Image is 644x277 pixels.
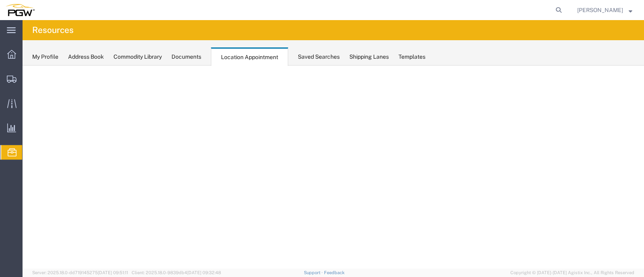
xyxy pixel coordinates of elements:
div: Templates [398,53,425,61]
iframe: FS Legacy Container [23,66,644,269]
h4: Resources [32,20,74,40]
span: Client: 2025.18.0-9839db4 [132,270,221,275]
span: Janet Claytor [577,6,623,14]
div: Address Book [68,53,104,61]
div: My Profile [32,53,58,61]
img: logo [6,4,35,16]
a: Feedback [324,270,345,275]
span: Copyright © [DATE]-[DATE] Agistix Inc., All Rights Reserved [510,269,634,276]
button: [PERSON_NAME] [577,5,633,15]
span: [DATE] 09:32:48 [187,270,221,275]
div: Commodity Library [114,53,162,61]
span: Server: 2025.18.0-dd719145275 [32,270,128,275]
div: Location Appointment [211,47,288,66]
a: Support [304,270,324,275]
div: Shipping Lanes [349,53,389,61]
div: Documents [171,53,201,61]
div: Saved Searches [298,53,340,61]
span: [DATE] 09:51:11 [98,270,128,275]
